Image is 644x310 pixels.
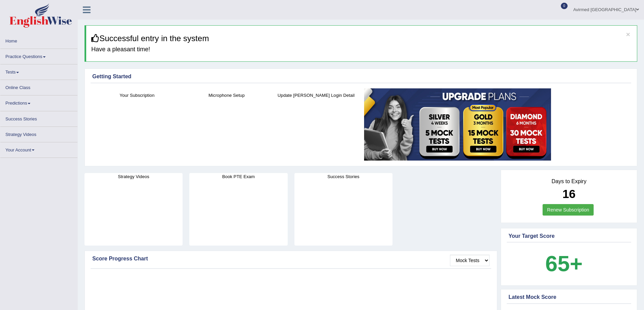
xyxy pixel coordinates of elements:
[508,232,629,240] div: Your Target Score
[185,92,268,99] h4: Microphone Setup
[545,251,582,276] b: 65+
[91,46,632,53] h4: Have a pleasant time!
[0,142,77,156] a: Your Account
[0,127,77,140] a: Strategy Videos
[0,80,77,93] a: Online Class
[91,34,632,43] h3: Successful entry in the system
[561,3,568,9] span: 0
[543,204,594,216] a: Renew Subscription
[85,173,183,180] h4: Strategy Videos
[0,33,77,47] a: Home
[563,187,576,200] b: 16
[92,73,629,81] div: Getting Started
[294,173,392,180] h4: Success Stories
[508,178,629,185] h4: Days to Expiry
[189,173,287,180] h4: Book PTE Exam
[92,255,490,263] div: Score Progress Chart
[0,95,77,109] a: Predictions
[0,49,77,62] a: Practice Questions
[96,92,178,99] h4: Your Subscription
[626,31,630,38] button: ×
[508,293,629,301] div: Latest Mock Score
[0,111,77,124] a: Success Stories
[275,92,358,99] h4: Update [PERSON_NAME] Login Detail
[0,64,77,78] a: Tests
[364,88,551,161] img: small5.jpg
